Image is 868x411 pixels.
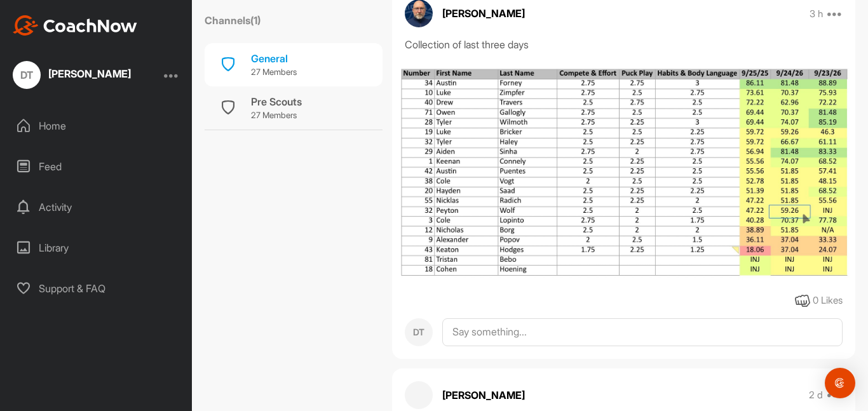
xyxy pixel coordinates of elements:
[205,13,261,28] label: Channels ( 1 )
[809,389,823,401] p: 2 d
[13,15,137,36] img: CoachNow
[7,110,186,142] div: Home
[7,273,186,304] div: Support & FAQ
[7,191,186,223] div: Activity
[405,37,843,52] div: Collection of last three days
[7,151,186,182] div: Feed
[392,62,855,283] img: media
[810,8,823,20] p: 3 h
[405,318,433,346] div: DT
[48,69,131,79] div: [PERSON_NAME]
[251,109,302,122] p: 27 Members
[442,6,525,21] p: [PERSON_NAME]
[7,232,186,264] div: Library
[825,368,855,398] div: Open Intercom Messenger
[251,66,297,79] p: 27 Members
[251,94,302,109] div: Pre Scouts
[442,387,525,403] p: [PERSON_NAME]
[251,51,297,66] div: General
[13,61,41,89] div: DT
[813,293,843,308] div: 0 Likes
